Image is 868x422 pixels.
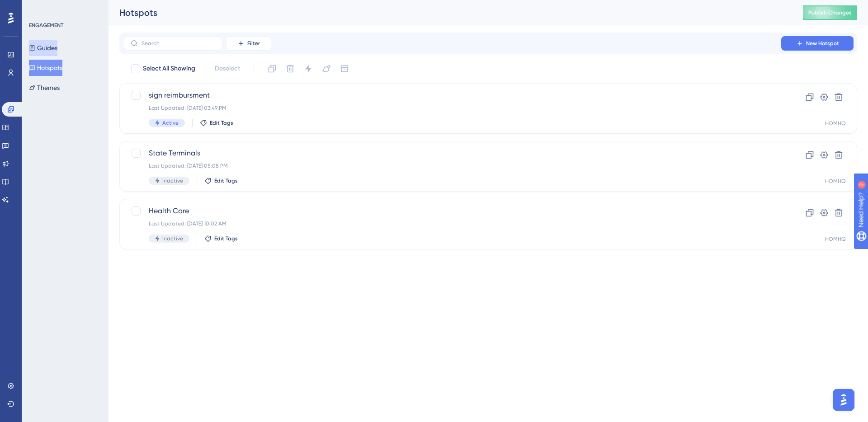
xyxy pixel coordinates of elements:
span: Inactive [162,235,183,242]
div: HOMHQ [825,178,846,185]
span: sign reimbursment [149,90,755,101]
div: Last Updated: [DATE] 03:49 PM [149,104,755,112]
span: Need Help? [21,2,57,13]
span: State Terminals [149,148,755,159]
div: Hotspots [119,6,780,19]
span: Edit Tags [210,119,233,127]
input: Search [142,40,215,47]
span: Deselect [215,63,240,74]
span: Health Care [149,206,755,216]
button: Filter [226,36,271,51]
button: Edit Tags [204,235,238,242]
span: Select All Showing [143,63,195,74]
span: Inactive [162,177,183,184]
div: HOMHQ [825,120,846,127]
button: Themes [29,80,60,96]
span: Active [162,119,179,127]
span: Edit Tags [214,235,238,242]
button: Guides [29,40,57,56]
span: Edit Tags [214,177,238,184]
button: New Hotspot [781,36,854,51]
span: Publish Changes [808,9,852,16]
button: Deselect [207,61,248,77]
div: Last Updated: [DATE] 05:08 PM [149,162,755,169]
div: HOMHQ [825,235,846,243]
iframe: UserGuiding AI Assistant Launcher [830,386,857,413]
button: Hotspots [29,60,62,76]
div: ENGAGEMENT [29,22,63,29]
div: Last Updated: [DATE] 10:02 AM [149,220,755,227]
button: Edit Tags [200,119,233,127]
button: Publish Changes [803,5,857,20]
span: New Hotspot [806,40,839,47]
span: Filter [247,40,260,47]
button: Edit Tags [204,177,238,184]
div: 2 [63,5,66,12]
